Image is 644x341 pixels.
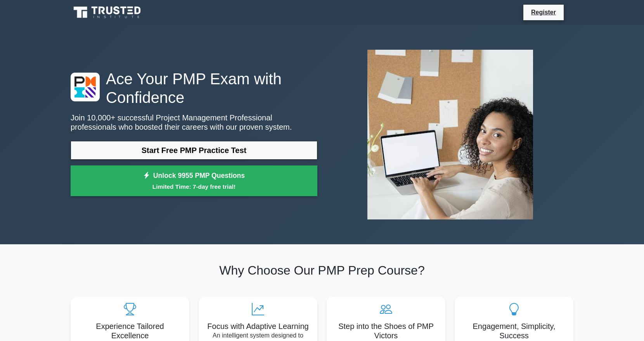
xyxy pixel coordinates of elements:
h5: Engagement, Simplicity, Success [461,322,567,340]
a: Start Free PMP Practice Test [71,141,317,160]
small: Limited Time: 7-day free trial! [80,182,308,191]
h5: Step into the Shoes of PMP Victors [333,322,439,340]
h1: Ace Your PMP Exam with Confidence [71,70,317,107]
h2: Why Choose Our PMP Prep Course? [71,263,573,278]
a: Register [526,7,561,17]
h5: Focus with Adaptive Learning [205,322,311,331]
p: Join 10,000+ successful Project Management Professional professionals who boosted their careers w... [71,113,317,132]
h5: Experience Tailored Excellence [77,322,183,340]
a: Unlock 9955 PMP QuestionsLimited Time: 7-day free trial! [71,165,317,197]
